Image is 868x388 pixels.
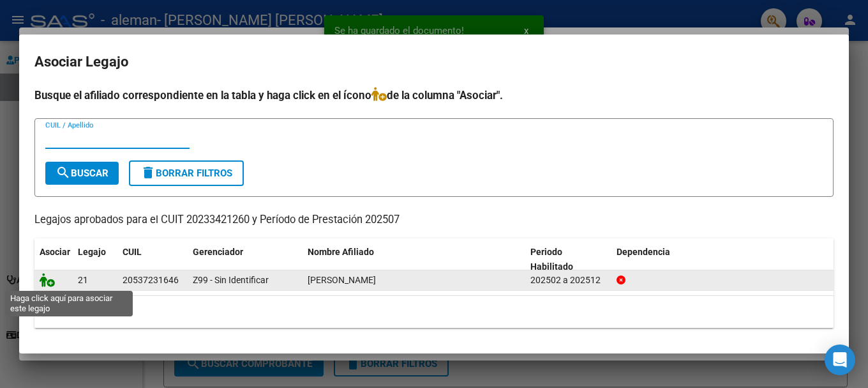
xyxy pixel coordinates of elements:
[193,247,243,257] span: Gerenciador
[188,238,303,281] datatable-header-cell: Gerenciador
[34,296,834,328] div: 1 registros
[56,167,108,179] span: Buscar
[34,50,834,74] h2: Asociar Legajo
[45,162,119,185] button: Buscar
[34,238,73,281] datatable-header-cell: Asociar
[117,238,188,281] datatable-header-cell: CUIL
[525,238,611,281] datatable-header-cell: Periodo Habilitado
[40,247,70,257] span: Asociar
[140,167,232,179] span: Borrar Filtros
[825,345,855,375] div: Open Intercom Messenger
[308,275,376,285] span: PASCUAL DANIEL EMILIANO
[611,238,834,281] datatable-header-cell: Dependencia
[193,275,269,285] span: Z99 - Sin Identificar
[140,165,156,180] mat-icon: delete
[617,247,670,257] span: Dependencia
[78,247,106,257] span: Legajo
[34,212,834,228] p: Legajos aprobados para el CUIT 20233421260 y Período de Prestación 202507
[123,273,179,288] div: 20537231646
[34,87,834,104] h4: Busque el afiliado correspondiente en la tabla y haga click en el ícono de la columna "Asociar".
[78,275,88,285] span: 21
[123,247,142,257] span: CUIL
[129,160,244,186] button: Borrar Filtros
[308,247,374,257] span: Nombre Afiliado
[303,238,525,281] datatable-header-cell: Nombre Afiliado
[530,273,606,288] div: 202502 a 202512
[56,165,71,180] mat-icon: search
[530,247,573,272] span: Periodo Habilitado
[73,238,117,281] datatable-header-cell: Legajo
